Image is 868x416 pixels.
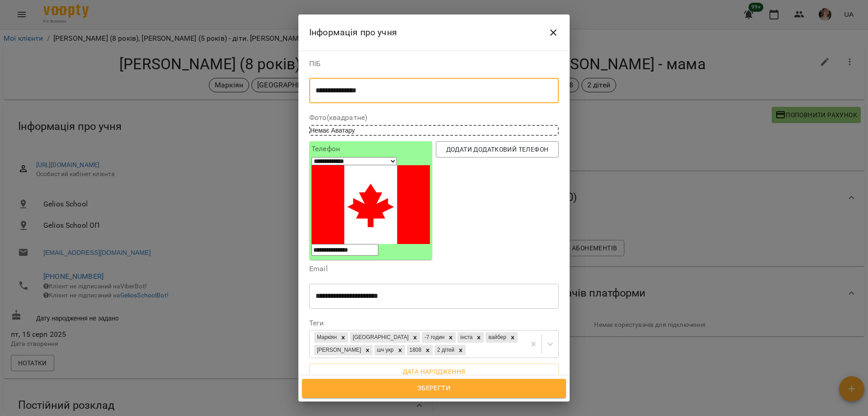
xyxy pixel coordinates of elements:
div: [GEOGRAPHIC_DATA] [350,332,410,343]
button: Дата народження [309,363,559,380]
label: Email [309,265,559,273]
h6: Інформація про учня [309,25,397,39]
div: 2 дітей [434,345,456,355]
label: Теги [309,320,559,327]
span: Дата народження [316,366,552,377]
label: Телефон [311,145,430,153]
span: Зберегти [312,383,556,394]
div: шч укр [374,345,395,355]
label: ПІБ [309,60,559,67]
div: вайбер [486,332,507,343]
span: Додати додатковий телефон [443,144,552,155]
div: інста [458,332,474,343]
img: Canada [311,165,430,244]
label: Фото(квадратне) [309,114,559,121]
div: 1808 [407,345,423,355]
button: Close [542,22,564,43]
button: Додати додатковий телефон [436,141,559,158]
div: -7 годин [422,332,446,343]
div: Маркіян [314,332,338,343]
button: Зберегти [302,379,566,398]
span: Немає Аватару [310,127,355,134]
div: [PERSON_NAME] [314,345,363,355]
select: Phone number country [311,157,397,165]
